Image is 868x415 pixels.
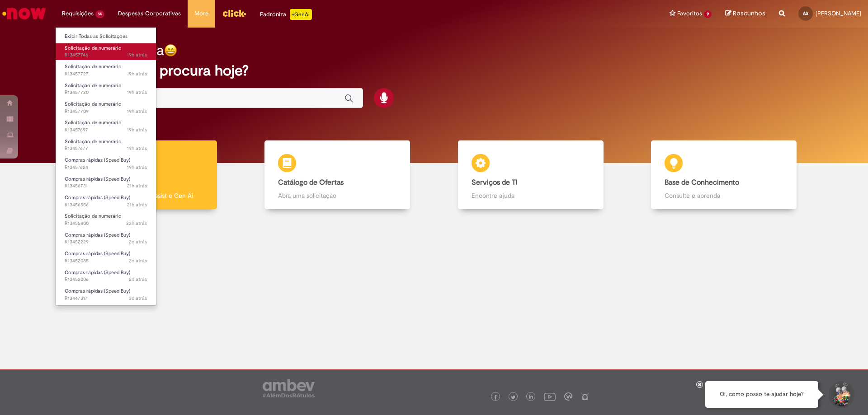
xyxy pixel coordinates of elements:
[665,191,783,200] p: Consulte e aprenda
[127,89,147,96] time: 28/08/2025 13:00:40
[127,108,147,115] span: 19h atrás
[65,51,147,59] span: R13457746
[127,164,147,171] time: 28/08/2025 12:38:42
[56,286,156,303] a: Aberto R13447317 : Compras rápidas (Speed Buy)
[803,10,808,16] span: AS
[65,250,130,257] span: Compras rápidas (Speed Buy)
[126,220,147,227] span: 23h atrás
[65,288,130,294] span: Compras rápidas (Speed Buy)
[65,108,147,115] span: R13457709
[493,395,498,400] img: logo_footer_facebook.png
[56,81,156,98] a: Aberto R13457720 : Solicitação de numerário
[1,5,47,23] img: ServiceNow
[62,9,94,18] span: Requisições
[65,70,147,78] span: R13457727
[65,82,122,89] span: Solicitação de numerário
[127,108,147,115] time: 28/08/2025 12:58:04
[65,157,130,163] span: Compras rápidas (Speed Buy)
[65,89,147,96] span: R13457720
[129,276,147,283] time: 27/08/2025 11:45:26
[127,70,147,77] time: 28/08/2025 13:02:59
[127,145,147,152] time: 28/08/2025 12:50:44
[127,145,147,152] span: 19h atrás
[65,238,147,246] span: R13452229
[56,99,156,116] a: Aberto R13457709 : Solicitação de numerário
[65,257,147,265] span: R13452085
[56,211,156,228] a: Aberto R13455800 : Solicitação de numerário
[725,9,765,18] a: Rascunhos
[260,9,312,20] div: Padroniza
[56,155,156,172] a: Aberto R13457624 : Compras rápidas (Speed Buy)
[127,182,147,189] span: 21h atrás
[127,182,147,189] time: 28/08/2025 10:37:16
[704,10,712,18] span: 9
[56,249,156,266] a: Aberto R13452085 : Compras rápidas (Speed Buy)
[434,140,627,210] a: Serviços de TI Encontre ajuda
[118,9,181,18] span: Despesas Corporativas
[65,276,147,283] span: R13452006
[581,392,589,401] img: logo_footer_naosei.png
[564,392,572,401] img: logo_footer_workplace.png
[56,62,156,79] a: Aberto R13457727 : Solicitação de numerário
[290,9,312,20] p: +GenAi
[194,9,208,18] span: More
[65,176,130,182] span: Compras rápidas (Speed Buy)
[56,43,156,60] a: Aberto R13457746 : Solicitação de numerário
[705,381,818,408] div: Oi, como posso te ajudar hoje?
[278,191,396,200] p: Abra uma solicitação
[511,395,515,400] img: logo_footer_twitter.png
[241,140,434,210] a: Catálogo de Ofertas Abra uma solicitação
[65,164,147,171] span: R13457624
[544,391,556,402] img: logo_footer_youtube.png
[129,238,147,245] span: 2d atrás
[55,27,156,306] ul: Requisições
[65,295,147,302] span: R13447317
[472,178,518,187] b: Serviços de TI
[65,63,122,70] span: Solicitação de numerário
[65,119,122,126] span: Solicitação de numerário
[65,213,122,219] span: Solicitação de numerário
[65,201,147,209] span: R13456556
[129,276,147,283] span: 2d atrás
[126,220,147,227] time: 28/08/2025 08:40:21
[472,191,590,200] p: Encontre ajuda
[627,140,821,210] a: Base de Conhecimento Consulte e aprenda
[95,10,104,18] span: 14
[56,268,156,284] a: Aberto R13452006 : Compras rápidas (Speed Buy)
[816,9,861,17] span: [PERSON_NAME]
[127,126,147,133] time: 28/08/2025 12:55:28
[127,164,147,171] span: 19h atrás
[65,269,130,276] span: Compras rápidas (Speed Buy)
[127,201,147,208] time: 28/08/2025 10:13:17
[65,45,122,51] span: Solicitação de numerário
[56,118,156,135] a: Aberto R13457697 : Solicitação de numerário
[65,101,122,107] span: Solicitação de numerário
[127,51,147,58] time: 28/08/2025 13:05:27
[56,32,156,42] a: Exibir Todas as Solicitações
[164,44,177,57] img: happy-face.png
[129,295,147,302] span: 3d atrás
[127,51,147,58] span: 19h atrás
[65,194,130,201] span: Compras rápidas (Speed Buy)
[827,381,854,408] button: Iniciar Conversa de Suporte
[529,395,533,400] img: logo_footer_linkedin.png
[222,6,246,20] img: click_logo_yellow_360x200.png
[677,9,702,18] span: Favoritos
[263,379,315,397] img: logo_footer_ambev_rotulo_gray.png
[78,63,790,79] h2: O que você procura hoje?
[127,201,147,208] span: 21h atrás
[127,89,147,96] span: 19h atrás
[278,178,344,187] b: Catálogo de Ofertas
[47,140,241,210] a: Tirar dúvidas Tirar dúvidas com Lupi Assist e Gen Ai
[129,257,147,264] time: 27/08/2025 11:59:21
[65,126,147,134] span: R13457697
[127,70,147,77] span: 19h atrás
[127,126,147,133] span: 19h atrás
[65,220,147,227] span: R13455800
[65,145,147,152] span: R13457677
[665,178,739,187] b: Base de Conhecimento
[65,138,122,145] span: Solicitação de numerário
[129,257,147,264] span: 2d atrás
[65,232,130,238] span: Compras rápidas (Speed Buy)
[56,230,156,247] a: Aberto R13452229 : Compras rápidas (Speed Buy)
